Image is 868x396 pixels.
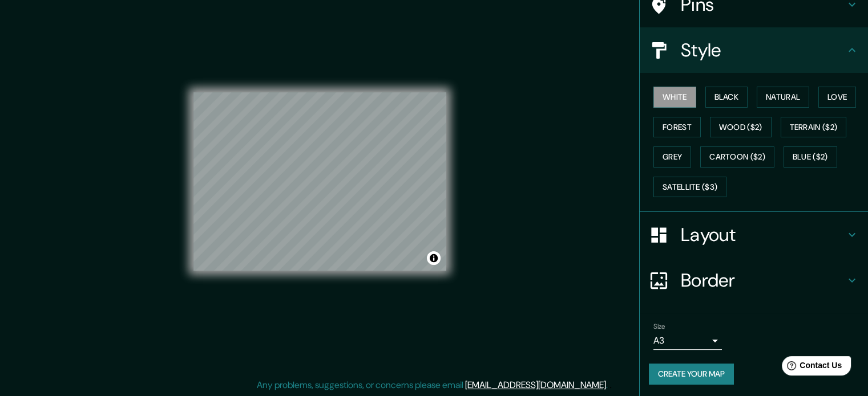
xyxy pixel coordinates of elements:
button: Natural [757,87,809,108]
button: Forest [653,117,701,138]
h4: Border [681,269,845,292]
div: A3 [653,332,722,350]
button: Blue ($2) [784,146,837,168]
p: Any problems, suggestions, or concerns please email . [257,378,608,392]
div: Layout [640,212,868,258]
button: Cartoon ($2) [700,146,774,168]
button: Terrain ($2) [781,117,847,138]
button: Toggle attribution [427,251,441,265]
div: Style [640,27,868,73]
label: Size [653,322,665,332]
button: White [653,87,696,108]
button: Create your map [649,364,734,385]
button: Wood ($2) [710,117,772,138]
h4: Style [681,39,845,62]
div: . [608,378,609,392]
button: Grey [653,146,691,168]
button: Love [818,87,856,108]
h4: Layout [681,223,845,246]
button: Satellite ($3) [653,177,726,198]
iframe: Help widget launcher [766,352,855,383]
button: Black [705,87,748,108]
canvas: Map [193,92,446,271]
div: Border [640,258,868,303]
div: . [609,378,612,392]
a: [EMAIL_ADDRESS][DOMAIN_NAME] [465,379,606,391]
